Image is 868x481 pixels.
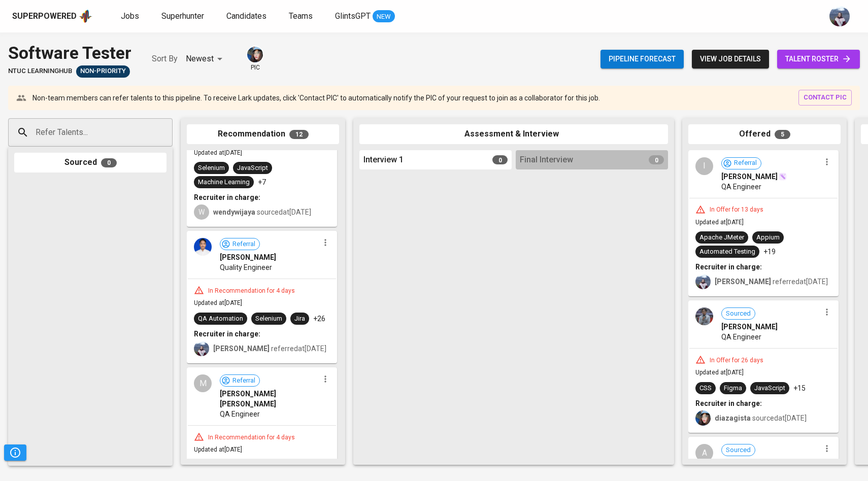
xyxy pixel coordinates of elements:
[220,409,260,419] span: QA Engineer
[121,11,139,21] span: Jobs
[721,322,778,332] span: [PERSON_NAME]
[213,345,326,353] span: referred at [DATE]
[194,238,212,256] img: e0bd51c13ca88462641c3e31bbc5ed94.jpg
[161,11,204,21] span: Superhunter
[161,10,206,23] a: Superhunter
[228,239,259,249] span: Referral
[715,414,751,422] b: diazagista
[237,163,268,173] div: JavaScript
[520,154,573,166] span: Final Interview
[14,153,166,173] div: Sourced
[785,53,852,65] span: talent roster
[695,410,711,426] img: diazagista@glints.com
[722,309,755,319] span: Sourced
[706,205,767,214] div: In Offer for 13 days
[12,11,77,22] div: Superpowered
[289,11,313,21] span: Teams
[721,182,761,192] span: QA Engineer
[289,10,315,23] a: Teams
[373,12,395,22] span: NEW
[706,356,767,365] div: In Offer for 26 days
[194,204,209,220] div: W
[4,444,26,461] button: Pipeline Triggers
[228,376,259,386] span: Referral
[204,433,299,442] div: In Recommendation for 4 days
[194,341,209,356] img: christine.raharja@glints.com
[198,314,243,324] div: QA Automation
[715,278,771,286] b: [PERSON_NAME]
[363,154,404,166] span: Interview 1
[721,171,778,182] span: [PERSON_NAME]
[294,314,305,324] div: Jira
[187,124,339,144] div: Recommendation
[699,247,755,257] div: Automated Testing
[721,332,761,342] span: QA Engineer
[700,53,761,65] span: view job details
[335,11,371,21] span: GlintsGPT
[167,131,169,133] button: Open
[198,178,250,187] div: Machine Learning
[793,383,806,393] p: +15
[220,262,272,272] span: Quality Engineer
[763,247,776,257] p: +19
[194,330,260,338] b: Recruiter in charge:
[335,10,395,23] a: GlintsGPT NEW
[186,50,226,68] div: Newest
[649,155,664,164] span: 0
[194,446,242,453] span: Updated at [DATE]
[152,53,178,65] p: Sort By
[79,9,92,24] img: app logo
[213,208,311,216] span: sourced at [DATE]
[186,53,214,65] p: Newest
[695,307,713,325] img: d288850242430a756f9ea675937153ca.jpeg
[359,124,668,144] div: Assessment & Interview
[692,50,769,68] button: view job details
[255,314,282,324] div: Selenium
[213,345,270,353] b: [PERSON_NAME]
[247,47,263,62] img: diazagista@glints.com
[101,158,117,167] span: 0
[699,384,712,393] div: CSS
[688,124,841,144] div: Offered
[715,278,828,286] span: referred at [DATE]
[756,233,780,243] div: Appium
[204,287,299,295] div: In Recommendation for 4 days
[829,6,850,26] img: christine.raharja@glints.com
[730,158,761,168] span: Referral
[804,92,847,104] span: contact pic
[213,208,255,216] b: wendywijaya
[246,46,264,72] div: pic
[695,444,713,462] div: A
[8,66,72,76] span: NTUC LearningHub
[8,41,131,65] div: Software Tester
[198,163,225,173] div: Selenium
[779,173,787,181] img: magic_wand.svg
[600,50,684,68] button: Pipeline forecast
[220,389,319,409] span: [PERSON_NAME] [PERSON_NAME]
[695,369,744,376] span: Updated at [DATE]
[121,10,141,23] a: Jobs
[777,50,860,68] a: talent roster
[699,233,744,243] div: Apache JMeter
[226,11,266,21] span: Candidates
[695,157,713,175] div: I
[194,193,260,201] b: Recruiter in charge:
[194,149,242,156] span: Updated at [DATE]
[721,458,778,468] span: [PERSON_NAME]
[492,155,508,164] span: 0
[32,93,600,103] p: Non-team members can refer talents to this pipeline. To receive Lark updates, click 'Contact PIC'...
[722,445,755,455] span: Sourced
[695,219,744,226] span: Updated at [DATE]
[313,314,325,324] p: +26
[695,263,762,271] b: Recruiter in charge:
[12,9,92,24] a: Superpoweredapp logo
[220,252,276,262] span: [PERSON_NAME]
[289,130,309,139] span: 12
[695,399,762,407] b: Recruiter in charge:
[76,65,130,78] div: Sufficient Talents in Pipeline
[194,299,242,306] span: Updated at [DATE]
[775,130,790,139] span: 5
[724,384,742,393] div: Figma
[695,274,711,289] img: christine.raharja@glints.com
[226,10,269,23] a: Candidates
